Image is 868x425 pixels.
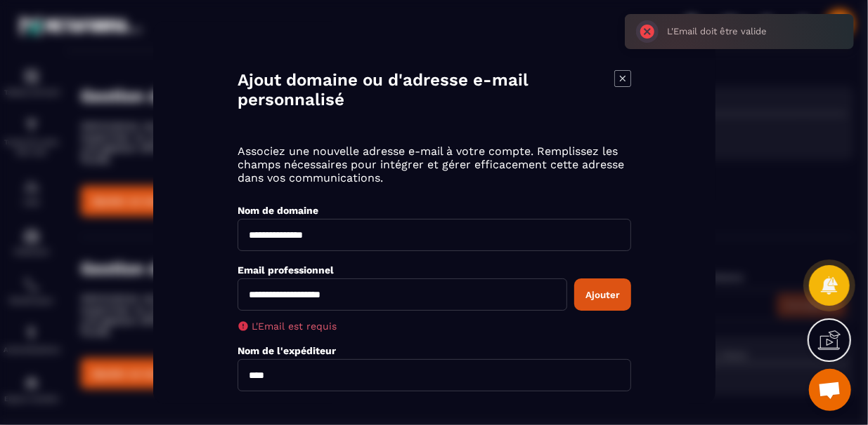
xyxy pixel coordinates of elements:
label: Nom de l'expéditeur [238,345,336,356]
h4: Ajout domaine ou d'adresse e-mail personnalisé [238,70,614,109]
label: Email professionnel [238,264,334,276]
label: Nom de domaine [238,205,318,216]
div: Ouvrir le chat [809,369,851,411]
p: Associez une nouvelle adresse e-mail à votre compte. Remplissez les champs nécessaires pour intég... [238,144,631,184]
span: L'Email est requis [252,321,337,332]
button: Ajouter [574,278,631,311]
